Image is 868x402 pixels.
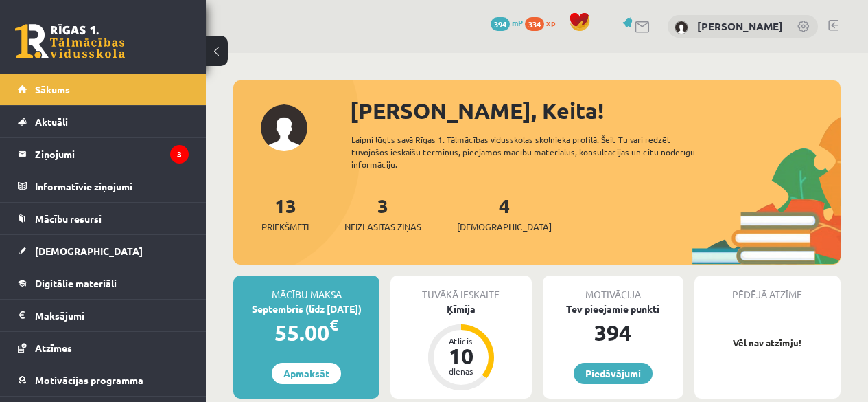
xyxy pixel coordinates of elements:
[491,17,510,31] span: 394
[512,17,523,28] span: mP
[543,276,683,302] div: Motivācija
[329,315,338,335] span: €
[233,276,379,302] div: Mācību maksa
[35,245,143,257] span: [DEMOGRAPHIC_DATA]
[18,267,189,299] a: Digitālie materiāli
[261,220,309,234] span: Priekšmeti
[441,345,482,367] div: 10
[261,193,309,234] a: 13Priekšmeti
[344,193,421,234] a: 3Neizlasītās ziņas
[170,145,189,164] i: 3
[233,316,379,349] div: 55.00
[390,276,531,302] div: Tuvākā ieskaite
[35,300,189,331] legend: Maksājumi
[390,302,531,316] div: Ķīmija
[675,21,688,34] img: Keita Kudravceva
[35,277,117,289] span: Digitālie materiāli
[525,17,562,28] a: 334 xp
[18,235,189,267] a: [DEMOGRAPHIC_DATA]
[35,115,68,128] span: Aktuāli
[543,316,683,349] div: 394
[491,17,523,28] a: 394 mP
[35,374,143,386] span: Motivācijas programma
[697,19,783,33] a: [PERSON_NAME]
[701,336,834,350] p: Vēl nav atzīmju!
[35,138,189,170] legend: Ziņojumi
[35,83,70,96] span: Sākums
[18,332,189,364] a: Atzīmes
[390,302,531,392] a: Ķīmija Atlicis 10 dienas
[35,212,102,225] span: Mācību resursi
[35,170,189,202] legend: Informatīvie ziņojumi
[441,337,482,345] div: Atlicis
[18,138,189,170] a: Ziņojumi3
[18,364,189,396] a: Motivācijas programma
[18,106,189,137] a: Aktuāli
[441,367,482,375] div: dienas
[543,302,683,316] div: Tev pieejamie punkti
[546,17,555,28] span: xp
[35,342,72,354] span: Atzīmes
[233,302,379,316] div: Septembris (līdz [DATE])
[18,74,189,105] a: Sākums
[344,220,421,234] span: Neizlasītās ziņas
[350,94,841,127] div: [PERSON_NAME], Keita!
[15,24,125,58] a: Rīgas 1. Tālmācības vidusskola
[18,170,189,202] a: Informatīvie ziņojumi
[351,133,716,170] div: Laipni lūgts savā Rīgas 1. Tālmācības vidusskolas skolnieka profilā. Šeit Tu vari redzēt tuvojošo...
[525,17,544,31] span: 334
[574,363,653,384] a: Piedāvājumi
[457,193,552,234] a: 4[DEMOGRAPHIC_DATA]
[694,276,841,302] div: Pēdējā atzīme
[18,203,189,234] a: Mācību resursi
[272,363,341,384] a: Apmaksāt
[457,220,552,234] span: [DEMOGRAPHIC_DATA]
[18,300,189,331] a: Maksājumi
